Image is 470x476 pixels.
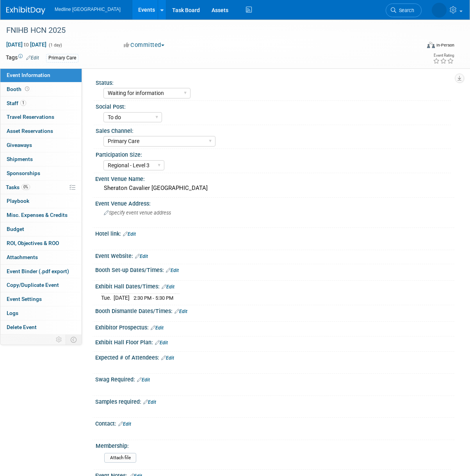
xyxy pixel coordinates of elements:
[7,128,53,134] span: Asset Reservations
[104,210,171,216] span: Specify event venue address
[0,194,82,208] a: Playbook
[390,41,455,52] div: Event Format
[162,284,174,290] a: Edit
[427,42,435,48] img: Format-Inperson.png
[4,23,416,38] div: FNIHB HCN 2025
[143,399,156,405] a: Edit
[96,77,451,87] div: Status:
[7,282,59,288] span: Copy/Duplicate Event
[0,124,82,138] a: Asset Reservations
[7,240,59,246] span: ROI, Objectives & ROO
[48,43,62,48] span: (1 day)
[7,100,26,106] span: Staff
[95,305,454,315] div: Booth Dismantle Dates/Times:
[46,54,78,62] div: Primary Care
[0,166,82,180] a: Sponsorships
[0,306,82,320] a: Logs
[7,296,42,302] span: Event Settings
[23,86,31,92] span: Booth not reserved yet
[95,264,454,274] div: Booth Set-up Dates/Times:
[7,212,68,218] span: Misc. Expenses & Credits
[96,149,451,159] div: Participation Size:
[0,110,82,124] a: Travel Reservations
[0,152,82,166] a: Shipments
[7,86,31,92] span: Booth
[7,324,37,330] span: Delete Event
[0,222,82,236] a: Budget
[96,440,451,450] div: Membership:
[6,7,45,14] img: ExhibitDay
[95,322,454,332] div: Exhibitor Prospectus:
[55,7,121,12] span: Medline [GEOGRAPHIC_DATA]
[155,340,168,345] a: Edit
[95,352,454,362] div: Expected # of Attendees:
[7,114,54,120] span: Travel Reservations
[6,54,39,63] td: Tags
[0,97,82,110] a: Staff1
[0,278,82,292] a: Copy/Duplicate Event
[0,138,82,152] a: Giveaways
[0,68,82,82] a: Event Information
[121,41,167,49] button: Committed
[23,41,30,48] span: to
[7,142,32,148] span: Giveaways
[7,268,69,274] span: Event Binder (.pdf export)
[95,336,454,347] div: Exhibit Hall Floor Plan:
[396,7,414,13] span: Search
[95,418,454,428] div: Contact:
[114,294,130,302] td: [DATE]
[118,421,131,427] a: Edit
[21,184,30,190] span: 0%
[166,268,179,273] a: Edit
[0,265,82,278] a: Event Binder (.pdf export)
[95,396,454,406] div: Samples required:
[52,335,66,345] td: Personalize Event Tab Strip
[95,228,454,238] div: Hotel link:
[20,100,26,106] span: 1
[436,42,454,48] div: In-Person
[0,181,82,194] a: Tasks0%
[95,250,454,260] div: Event Website:
[135,254,148,259] a: Edit
[7,170,40,176] span: Sponsorships
[151,325,164,331] a: Edit
[66,335,82,345] td: Toggle Event Tabs
[161,355,174,361] a: Edit
[96,125,451,135] div: Sales Channel:
[95,374,454,384] div: Swag Required:
[6,184,30,190] span: Tasks
[386,4,422,17] a: Search
[174,309,187,314] a: Edit
[7,72,50,78] span: Event Information
[0,292,82,306] a: Event Settings
[101,182,449,194] div: Sheraton Cavalier [GEOGRAPHIC_DATA]
[95,173,454,183] div: Event Venue Name:
[26,55,39,61] a: Edit
[96,101,451,111] div: Social Post:
[7,156,33,162] span: Shipments
[0,236,82,250] a: ROI, Objectives & ROO
[432,3,447,18] img: Violet Buha
[6,41,47,48] span: [DATE] [DATE]
[7,198,29,204] span: Playbook
[95,198,454,208] div: Event Venue Address:
[0,82,82,96] a: Booth
[137,377,150,383] a: Edit
[7,226,24,232] span: Budget
[0,208,82,222] a: Misc. Expenses & Credits
[0,251,82,264] a: Attachments
[134,295,173,301] span: 2:30 PM - 5:30 PM
[7,254,38,260] span: Attachments
[433,54,454,57] div: Event Rating
[7,310,18,316] span: Logs
[123,231,136,237] a: Edit
[0,320,82,334] a: Delete Event
[101,294,114,302] td: Tue.
[95,281,454,291] div: Exhibit Hall Dates/Times:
